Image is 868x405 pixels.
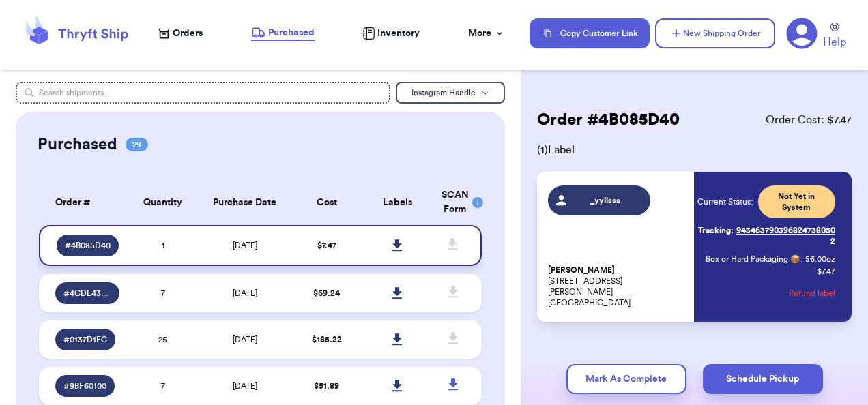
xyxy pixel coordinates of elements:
span: 25 [158,335,167,344]
h2: Purchased [38,134,117,155]
a: Purchased [251,26,315,41]
span: Orders [173,27,203,40]
p: $ 7.47 [817,266,835,277]
span: # 4CDE43D2 [63,288,111,299]
a: Tracking:9434637903968247380502 [697,220,835,252]
p: [STREET_ADDRESS][PERSON_NAME] [GEOGRAPHIC_DATA] [548,265,686,308]
span: [PERSON_NAME] [548,265,615,275]
span: # 4B085D40 [65,240,111,251]
button: Copy Customer Link [530,18,650,48]
button: Schedule Pickup [703,364,823,394]
span: [DATE] [233,382,257,390]
a: Orders [158,27,203,40]
span: Box or Hard Packaging 📦 [706,255,800,263]
span: ( 1 ) Label [537,142,852,158]
span: Current Status: [697,196,753,207]
h2: Order # 4B085D40 [537,109,680,131]
span: $ 51.89 [314,382,339,390]
span: [DATE] [233,241,257,250]
span: $ 185.22 [312,335,342,344]
th: Cost [291,180,362,225]
span: _yyllsss [573,195,638,206]
th: Quantity [128,180,199,225]
span: Not Yet in System [766,191,827,213]
a: Inventory [362,27,420,40]
button: Refund label [789,278,835,308]
input: Search shipments... [16,82,390,104]
a: Help [823,22,846,50]
button: Mark As Complete [566,364,686,394]
th: Order # [39,180,128,225]
div: More [468,27,505,40]
th: Purchase Date [199,180,291,225]
span: : [800,254,802,265]
span: Tracking: [698,225,734,236]
span: # 0137D1FC [63,334,107,345]
span: [DATE] [233,335,257,344]
span: Help [823,34,846,50]
span: [DATE] [233,289,257,297]
button: Instagram Handle [396,82,505,104]
span: Instagram Handle [411,89,476,97]
span: Purchased [268,26,315,40]
th: Labels [362,180,433,225]
div: SCAN Form [442,188,465,217]
span: 29 [126,138,148,151]
button: New Shipping Order [655,18,775,48]
span: $ 69.24 [313,289,340,297]
span: # 9BF60100 [63,380,106,391]
span: 7 [161,289,165,297]
span: 1 [162,241,164,250]
span: 7 [161,382,165,390]
span: $ 7.47 [317,241,336,250]
span: Order Cost: $ 7.47 [766,112,852,128]
span: Inventory [377,27,420,40]
span: 56.00 oz [805,254,835,265]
